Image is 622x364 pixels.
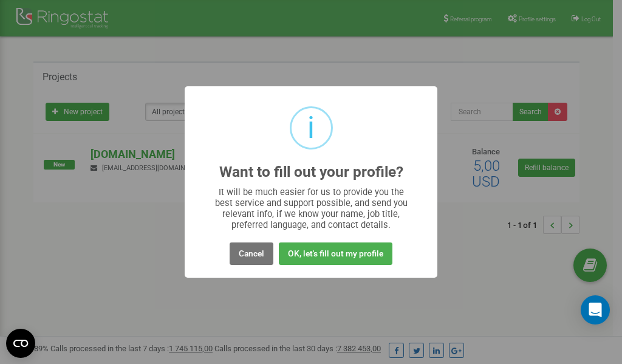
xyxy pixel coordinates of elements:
button: Open CMP widget [6,329,35,358]
div: i [307,108,315,148]
button: OK, let's fill out my profile [279,242,392,265]
button: Cancel [230,242,273,265]
div: It will be much easier for us to provide you the best service and support possible, and send you ... [209,187,414,230]
h2: Want to fill out your profile? [219,164,403,180]
div: Open Intercom Messenger [581,295,610,325]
